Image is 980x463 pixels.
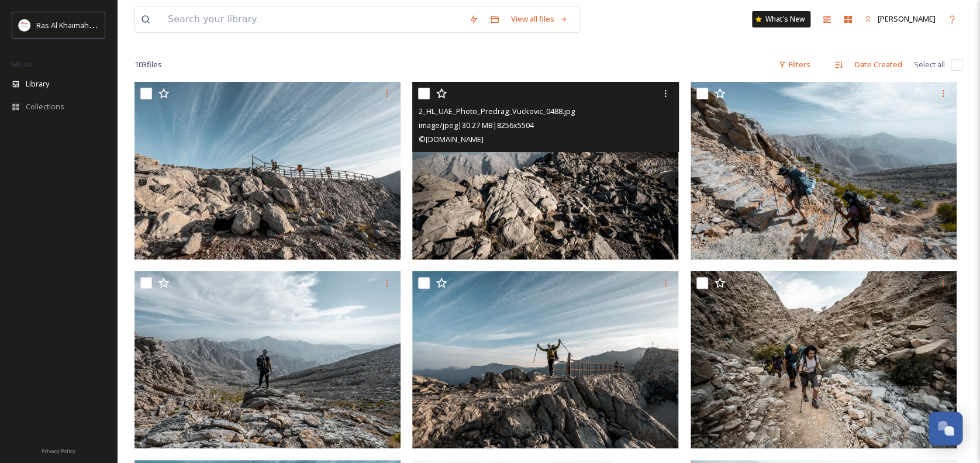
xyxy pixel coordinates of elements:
[12,60,32,69] span: MEDIA
[162,6,463,32] input: Search your library
[412,82,678,260] img: 2_HL_UAE_Photo_Predrag_Vuckovic_0488.jpg
[691,82,957,260] img: 1_HL_UAE_Photo_Predrag_Vuckovic_0296.jpg
[134,271,401,448] img: 1_HL_UAE_Photo_Predrag_Vuckovic_0307.jpg
[691,271,957,448] img: 1_HL_UAE_Photo_Predrag_Vuckovic_0099.jpg
[134,82,401,260] img: 2_HL_UAE_Photo_Predrag_Vuckovic_0431.jpg
[36,19,202,30] span: Ras Al Khaimah Tourism Development Authority
[134,59,162,70] span: 103 file s
[418,120,533,130] span: image/jpeg | 30.27 MB | 8256 x 5504
[19,19,30,31] img: Logo_RAKTDA_RGB-01.png
[878,13,936,24] span: [PERSON_NAME]
[752,11,810,27] a: What's New
[42,443,75,457] a: Privacy Policy
[26,78,49,89] span: Library
[418,106,574,116] span: 2_HL_UAE_Photo_Predrag_Vuckovic_0488.jpg
[26,101,64,112] span: Collections
[418,134,483,144] span: © [DOMAIN_NAME]
[42,447,75,455] span: Privacy Policy
[914,59,945,70] span: Select all
[505,8,574,30] a: View all files
[772,53,816,76] div: Filters
[412,271,678,448] img: 2_HL_UAE_Photo_Predrag_Vuckovic_0428.jpg
[849,53,908,76] div: Date Created
[858,8,941,30] a: [PERSON_NAME]
[929,412,962,445] button: Open Chat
